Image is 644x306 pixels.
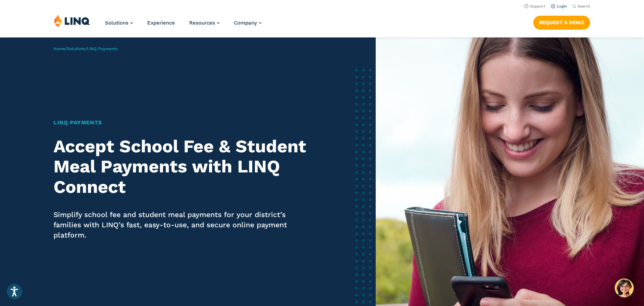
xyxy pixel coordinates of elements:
nav: Button Navigation [533,14,590,29]
span: Search [578,4,590,9]
span: Resources [189,20,215,26]
button: Open Search Bar [572,4,590,9]
a: Login [551,4,567,9]
span: / / [54,46,118,51]
span: Solutions [105,20,129,26]
img: LINQ | K‑12 Software [54,14,90,27]
a: Request a Demo [533,16,590,29]
button: Hello, have a question? Let’s chat. [615,278,634,297]
h1: LINQ Payments [54,119,307,127]
a: Support [524,4,545,9]
nav: Primary Navigation [105,14,261,37]
a: Home [54,46,65,51]
a: Experience [147,20,175,26]
span: LINQ Payments [87,46,118,51]
h2: Accept School Fee & Student Meal Payments with LINQ Connect [54,136,307,197]
p: Simplify school fee and student meal payments for your district’s families with LINQ’s fast, easy... [54,210,307,240]
a: Company [234,20,261,26]
a: Solutions [67,46,85,51]
a: Resources [189,20,220,26]
a: Solutions [105,20,133,26]
span: Company [234,20,257,26]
